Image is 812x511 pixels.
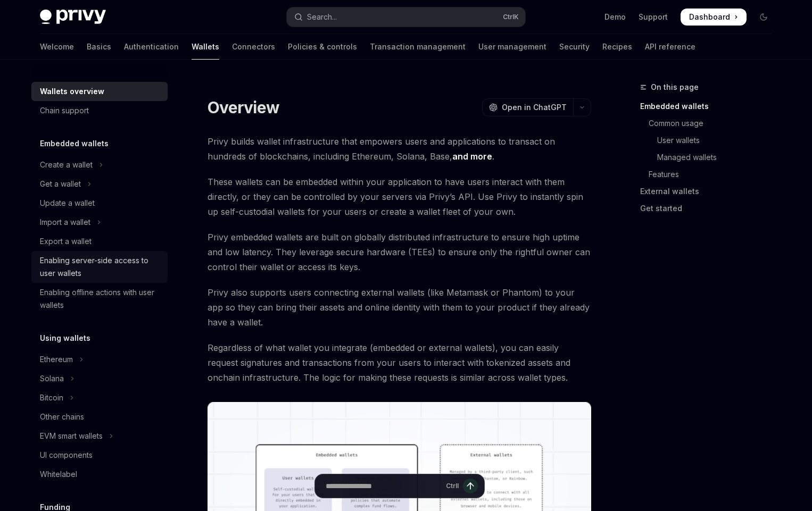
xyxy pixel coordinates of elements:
[755,9,772,26] button: Toggle dark mode
[370,34,466,60] a: Transaction management
[604,12,626,22] a: Demo
[40,137,109,150] h5: Embedded wallets
[232,34,275,60] a: Connectors
[503,13,519,21] span: Ctrl K
[40,411,84,423] div: Other chains
[31,101,168,120] a: Chain support
[40,216,90,229] div: Import a wallet
[40,178,81,190] div: Get a wallet
[326,474,442,498] input: Ask a question...
[40,332,90,345] h5: Using wallets
[31,82,168,101] a: Wallets overview
[192,34,219,60] a: Wallets
[31,407,168,426] a: Other chains
[87,34,111,60] a: Basics
[31,155,168,174] button: Toggle Create a wallet section
[40,286,161,312] div: Enabling offline actions with user wallets
[31,350,168,369] button: Toggle Ethereum section
[602,34,632,60] a: Recipes
[40,430,103,442] div: EVM smart wallets
[640,98,781,115] a: Embedded wallets
[40,85,104,98] div: Wallets overview
[452,151,492,162] a: and more
[288,34,357,60] a: Policies & controls
[651,81,699,94] span: On this page
[645,34,695,60] a: API reference
[208,174,591,219] span: These wallets can be embedded within your application to have users interact with them directly, ...
[40,449,93,462] div: UI components
[31,446,168,465] a: UI components
[31,251,168,283] a: Enabling server-side access to user wallets
[40,372,64,385] div: Solana
[40,468,77,481] div: Whitelabel
[31,426,168,446] button: Toggle EVM smart wallets section
[482,98,573,116] button: Open in ChatGPT
[639,12,668,22] a: Support
[640,200,781,217] a: Get started
[208,340,591,385] span: Regardless of what wallet you integrate (embedded or external wallets), you can easily request si...
[40,10,106,24] img: dark logo
[40,158,93,171] div: Create a wallet
[40,391,63,404] div: Bitcoin
[640,132,781,149] a: User wallets
[208,285,591,330] span: Privy also supports users connecting external wallets (like Metamask or Phantom) to your app so t...
[640,115,781,132] a: Common usage
[40,104,89,117] div: Chain support
[640,149,781,166] a: Managed wallets
[124,34,179,60] a: Authentication
[208,134,591,164] span: Privy builds wallet infrastructure that empowers users and applications to transact on hundreds o...
[31,388,168,407] button: Toggle Bitcoin section
[40,235,92,248] div: Export a wallet
[31,213,168,232] button: Toggle Import a wallet section
[208,98,279,117] h1: Overview
[208,230,591,274] span: Privy embedded wallets are built on globally distributed infrastructure to ensure high uptime and...
[31,232,168,251] a: Export a wallet
[40,34,74,60] a: Welcome
[31,194,168,213] a: Update a wallet
[40,353,73,366] div: Ethereum
[502,102,567,113] span: Open in ChatGPT
[640,183,781,200] a: External wallets
[31,369,168,388] button: Toggle Solana section
[478,34,546,60] a: User management
[287,7,525,27] button: Open search
[31,283,168,315] a: Enabling offline actions with user wallets
[689,12,730,22] span: Dashboard
[307,11,337,23] div: Search...
[40,197,95,210] div: Update a wallet
[640,166,781,183] a: Features
[40,254,161,280] div: Enabling server-side access to user wallets
[31,174,168,194] button: Toggle Get a wallet section
[559,34,590,60] a: Security
[31,465,168,484] a: Whitelabel
[463,479,478,493] button: Send message
[681,9,747,26] a: Dashboard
